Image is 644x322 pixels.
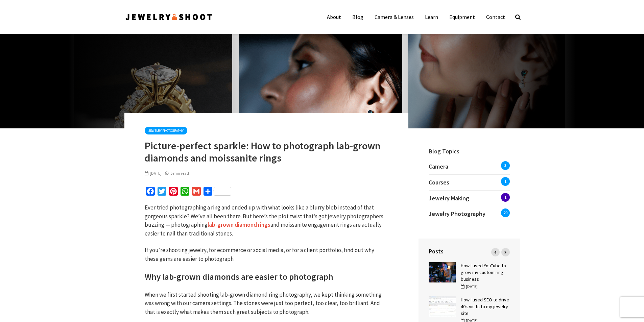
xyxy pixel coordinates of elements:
[145,271,388,282] h2: Why lab-grown diamonds are easier to photograph
[461,263,506,282] a: How I used YouTube to grow my custom ring business
[156,187,168,198] a: Twitter
[429,206,510,222] a: Jewelry Photography20
[145,246,388,263] p: If you’re shooting jewelry, for ecommerce or social media, or for a client portfolio, find out wh...
[191,187,202,198] a: Gmail
[461,297,509,316] a: How I used SEO to drive 40k visits to my jewelry site
[322,10,346,24] a: About
[179,187,191,198] a: WhatsApp
[208,221,270,228] strong: lab-grown diamond rings
[501,177,510,186] span: 1
[145,171,162,176] span: [DATE]
[461,284,478,289] span: [DATE]
[165,170,189,176] div: 5 min read
[429,191,510,206] a: Jewelry Making1
[444,10,480,24] a: Equipment
[168,187,179,198] a: Pinterest
[429,162,510,174] a: Camera3
[429,247,510,255] h4: Posts
[429,210,485,218] span: Jewelry Photography
[501,161,510,170] span: 3
[429,163,448,170] span: Camera
[124,11,213,22] img: Jewelry Photographer Bay Area - San Francisco | Nationwide via Mail
[208,221,270,229] a: lab-grown diamond rings
[369,10,419,24] a: Camera & Lenses
[501,208,510,217] span: 20
[501,193,510,202] span: 1
[419,139,520,155] h4: Blog Topics
[202,187,233,198] a: Share
[429,178,449,186] span: Courses
[481,10,510,24] a: Contact
[145,203,388,238] p: Ever tried photographing a ring and ended up with what looks like a blurry blob instead of that g...
[429,194,469,202] span: Jewelry Making
[420,10,443,24] a: Learn
[347,10,368,24] a: Blog
[145,127,187,134] a: Jewelry Photography
[145,187,156,198] a: Facebook
[145,140,388,164] h1: Picture-perfect sparkle: How to photograph lab-grown diamonds and moissanite rings
[145,291,388,317] p: When we first started shooting lab-grown diamond ring photography, we kept thinking something was...
[429,175,510,190] a: Courses1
